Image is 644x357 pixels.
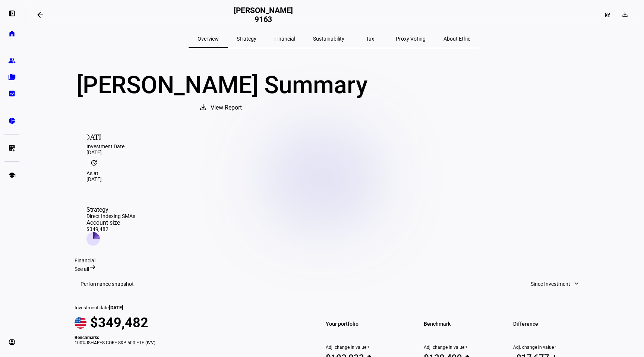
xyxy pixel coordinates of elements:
button: Since Investment [523,277,587,291]
eth-mat-symbol: school [8,171,16,179]
span: Financial [274,36,295,41]
button: View Report [191,99,252,117]
eth-mat-symbol: group [8,57,16,64]
div: Investment Date [86,143,581,149]
a: group [4,53,19,68]
a: pie_chart [4,113,19,128]
eth-mat-symbol: home [8,30,16,37]
eth-mat-symbol: bid_landscape [8,90,16,97]
sup: 1 [464,345,467,350]
sup: 1 [366,345,369,350]
a: home [4,26,19,41]
mat-icon: arrow_backwards [36,10,45,19]
span: Sustainability [313,36,344,41]
mat-icon: expand_more [573,280,580,287]
mat-icon: update [86,155,101,170]
span: $349,482 [90,315,148,331]
mat-icon: download [199,103,208,112]
span: Adj. change in value [513,345,593,350]
span: See all [75,266,89,272]
mat-icon: arrow_right_alt [89,263,97,271]
span: Tax [366,36,374,41]
a: bid_landscape [4,86,19,101]
mat-icon: [DATE] [86,129,101,143]
eth-mat-symbol: pie_chart [8,117,16,124]
span: [DATE] [109,305,123,310]
span: Adj. change in value [326,345,406,350]
span: View Report [211,99,242,117]
span: Benchmark [424,319,504,329]
div: Direct Indexing SMAs [86,213,135,219]
div: Benchmarks [75,335,305,340]
div: $349,482 [86,226,135,232]
span: Proxy Voting [396,36,426,41]
h2: [PERSON_NAME] 9163 [234,6,293,24]
div: [DATE] [86,149,581,155]
div: [PERSON_NAME] Summary [75,72,369,99]
span: Strategy [237,36,256,41]
span: Since Investment [531,277,570,291]
span: Difference [513,319,593,329]
span: Overview [198,36,219,41]
eth-mat-symbol: folder_copy [8,73,16,81]
a: folder_copy [4,70,19,85]
mat-icon: dashboard_customize [604,12,610,18]
div: Investment date [75,305,305,310]
span: About Ethic [443,36,470,41]
div: [DATE] [86,176,581,182]
div: As at [86,170,581,176]
eth-mat-symbol: left_panel_open [8,10,16,17]
sup: 1 [554,345,557,350]
div: Strategy [86,206,135,213]
div: Account size [86,219,135,226]
h3: Performance snapshot [80,281,134,287]
eth-mat-symbol: list_alt_add [8,144,16,152]
mat-icon: download [621,11,629,18]
span: Your portfolio [326,319,406,329]
eth-mat-symbol: account_circle [8,338,16,346]
span: Adj. change in value [424,345,504,350]
div: Financial [75,258,593,263]
div: 100% ISHARES CORE S&P 500 ETF (IVV) [75,340,305,345]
